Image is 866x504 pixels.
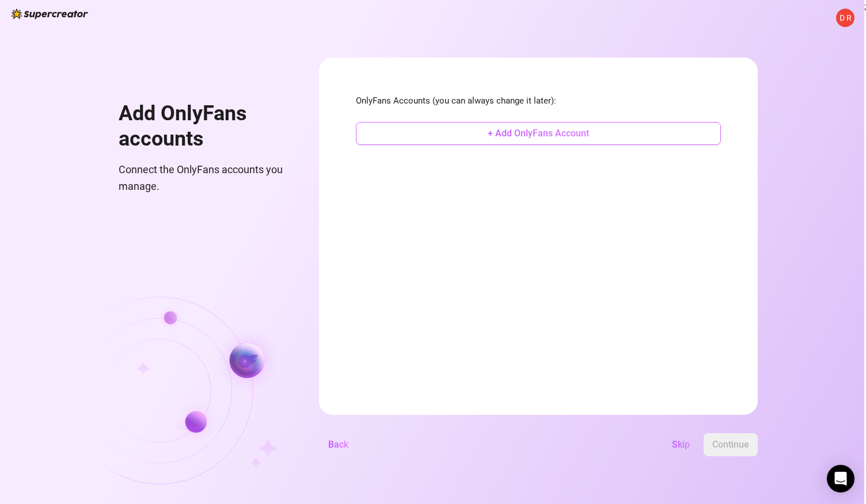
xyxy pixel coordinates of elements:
[356,122,721,145] button: + Add OnlyFans Account
[12,9,88,19] img: logo
[319,433,358,456] button: Back
[119,162,291,194] span: Connect the OnlyFans accounts you manage.
[704,433,758,456] button: Continue
[827,465,854,492] div: Open Intercom Messenger
[119,101,291,151] h1: Add OnlyFans accounts
[663,433,699,456] button: Skip
[328,439,348,450] span: Back
[356,94,721,108] span: OnlyFans Accounts (you can always change it later):
[488,128,589,139] span: + Add OnlyFans Account
[672,439,690,450] span: Skip
[840,12,852,24] span: D R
